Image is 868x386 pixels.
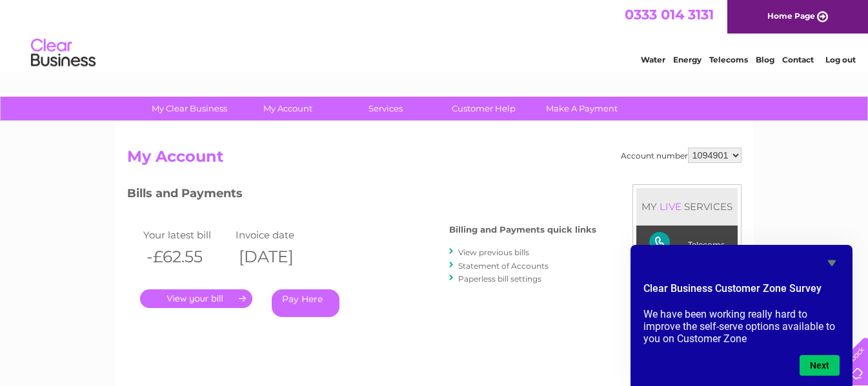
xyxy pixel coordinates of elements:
[127,148,742,172] h2: My Account
[130,7,740,63] div: Clear Business is a trading name of Verastar Limited (registered in [GEOGRAPHIC_DATA] No. 3667643...
[30,34,96,73] img: logo.png
[136,97,243,121] a: My Clear Business
[458,274,541,284] a: Paperless bill settings
[449,225,596,235] h4: Billing and Payments quick links
[636,188,738,225] div: MY SERVICES
[643,308,840,345] p: We have been working really hard to improve the self-serve options available to you on Customer Zone
[825,55,856,64] a: Log out
[232,244,325,270] th: [DATE]
[649,226,725,261] div: Telecoms
[756,55,774,64] a: Blog
[657,200,684,213] div: LIVE
[430,97,537,121] a: Customer Help
[140,289,252,308] a: .
[458,247,529,257] a: View previous bills
[824,255,840,271] button: Hide survey
[709,55,748,64] a: Telecoms
[625,6,714,23] a: 0333 014 3131
[643,255,840,376] div: Clear Business Customer Zone Survey
[127,184,596,207] h3: Bills and Payments
[332,97,439,121] a: Services
[458,261,549,271] a: Statement of Accounts
[643,281,840,303] h2: Clear Business Customer Zone Survey
[232,226,325,244] td: Invoice date
[529,97,635,121] a: Make A Payment
[140,226,233,244] td: Your latest bill
[641,55,665,64] a: Water
[800,355,840,376] button: Next question
[272,289,339,317] a: Pay Here
[782,55,814,64] a: Contact
[621,148,742,163] div: Account number
[234,97,341,121] a: My Account
[140,244,233,270] th: -£62.55
[673,55,701,64] a: Energy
